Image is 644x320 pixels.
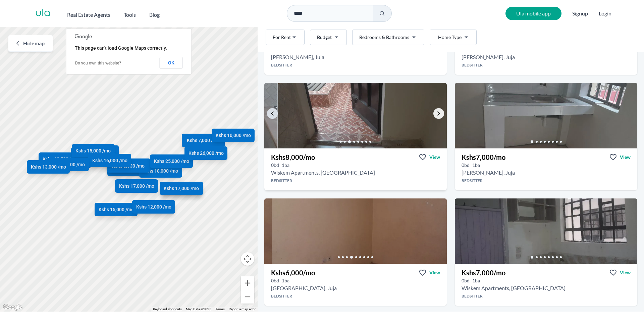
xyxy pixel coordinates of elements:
[72,144,115,157] a: Kshs 15,000 /mo
[317,34,332,41] span: Budget
[99,206,134,213] span: Kshs 15,000 /mo
[2,303,24,312] img: Google
[95,203,138,216] a: Kshs 15,000 /mo
[241,252,254,266] button: Map camera controls
[23,39,45,47] span: Hide map
[149,11,160,19] h2: Blog
[264,293,447,299] h4: Bedsitter
[271,152,315,162] h3: Kshs 8,000 /mo
[71,148,114,161] a: Kshs 12,000 /mo
[88,154,131,167] a: Kshs 16,000 /mo
[505,7,561,20] a: Ula mobile app
[433,108,444,119] a: Go to the next property image
[92,157,127,164] span: Kshs 16,000 /mo
[160,182,203,195] a: Kshs 17,000 /mo
[462,169,515,177] h2: Bedsitter for rent in Juja - Kshs 7,000/mo -Juja Duka La vioo- Crystal GlassMart, Juja, Kenya, Ki...
[462,162,470,169] h5: 0 bedrooms
[75,147,111,154] span: Kshs 15,000 /mo
[46,158,89,171] button: Kshs 15,000 /mo
[359,34,409,41] span: Bedrooms & Bathrooms
[620,269,631,276] span: View
[455,198,637,264] img: Bedsitter for rent - Kshs 7,000/mo - in Juja near Wiskem Apartments, Juja, Kenya, Kiambu County -...
[27,161,70,174] a: Kshs 13,000 /mo
[67,11,110,19] h2: Real Estate Agents
[31,164,66,171] span: Kshs 13,000 /mo
[455,148,637,190] a: Kshs7,000/moViewView property in detail0bd 1ba [PERSON_NAME], JujaBedsitter
[273,34,291,41] span: For Rent
[149,8,160,19] a: Blog
[124,11,136,19] h2: Tools
[266,30,305,45] button: For Rent
[264,33,447,75] a: Kshs7,000/moViewView property in detail0bd 1ba [PERSON_NAME], JujaBedsitter
[75,45,167,51] span: This page can't load Google Maps correctly.
[352,30,424,45] button: Bedrooms & Bathrooms
[472,277,480,284] h5: 1 bathrooms
[124,8,136,19] button: Tools
[136,203,171,210] span: Kshs 12,000 /mo
[153,307,182,312] button: Keyboard shortcuts
[160,57,183,69] button: OK
[278,83,460,148] img: Bedsitter for rent - Kshs 8,000/mo - in Juja around Wiskem Apartments, Juja, Kenya, Kiambu County...
[429,269,440,276] span: View
[39,152,82,166] a: Kshs 12,500 /mo
[462,284,566,292] h2: Bedsitter for rent in Juja - Kshs 7,000/mo -Wiskem Apartments, Juja, Kenya, Kiambu County county
[184,146,227,160] a: Kshs 26,000 /mo
[182,134,225,147] a: Kshs 7,000 /mo
[187,137,219,144] span: Kshs 7,000 /mo
[455,293,637,299] h4: Bedsitter
[241,290,254,304] button: Zoom out
[154,158,189,165] span: Kshs 25,000 /mo
[264,148,447,190] a: Kshs8,000/moViewView property in detail0bd 1ba Wiskem Apartments, [GEOGRAPHIC_DATA]Bedsitter
[216,132,251,139] span: Kshs 10,000 /mo
[271,169,375,177] h2: Bedsitter for rent in Juja - Kshs 8,000/mo -Wiskem Apartments, Juja, Kenya, Kiambu County county
[215,307,225,311] a: Terms
[455,62,637,68] h4: Bedsitter
[620,154,631,161] span: View
[119,183,154,189] span: Kshs 17,000 /mo
[462,268,505,277] h3: Kshs 7,000 /mo
[271,53,324,61] h2: Bedsitter for rent in Juja - Kshs 7,000/mo -Ruth Collections, Juja, Kenya, Kiambu County county
[572,7,588,20] span: Signup
[462,152,505,162] h3: Kshs 7,000 /mo
[282,277,289,284] h5: 1 bathrooms
[271,162,279,169] h5: 0 bedrooms
[455,178,637,183] h4: Bedsitter
[241,276,254,290] button: Zoom in
[2,303,24,312] a: Open this area in Google Maps (opens a new window)
[271,268,315,277] h3: Kshs 6,000 /mo
[43,156,78,163] span: Kshs 12,500 /mo
[264,62,447,68] h4: Bedsitter
[150,154,193,168] button: Kshs 25,000 /mo
[264,178,447,183] h4: Bedsitter
[267,108,278,119] a: Go to the previous property image
[164,185,199,192] span: Kshs 17,000 /mo
[462,277,470,284] h5: 0 bedrooms
[429,154,440,161] span: View
[229,307,256,311] a: Report a map error
[139,164,182,178] a: Kshs 18,000 /mo
[462,53,515,61] h2: Bedsitter for rent in Juja - Kshs 12,000/mo -Novia Fiber, Juja, Kenya, Kiambu County county
[189,150,224,156] span: Kshs 26,000 /mo
[75,61,121,65] a: Do you own this website?
[438,34,462,41] span: Home Type
[455,33,637,75] a: Kshs12,000/moViewView property in detail0bd 1ba [PERSON_NAME], JujaBedsitter
[599,9,611,17] button: Login
[132,200,175,214] a: Kshs 12,000 /mo
[271,277,279,284] h5: 0 bedrooms
[186,307,211,311] span: Map Data ©2025
[212,129,255,142] a: Kshs 10,000 /mo
[472,162,480,169] h5: 1 bathrooms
